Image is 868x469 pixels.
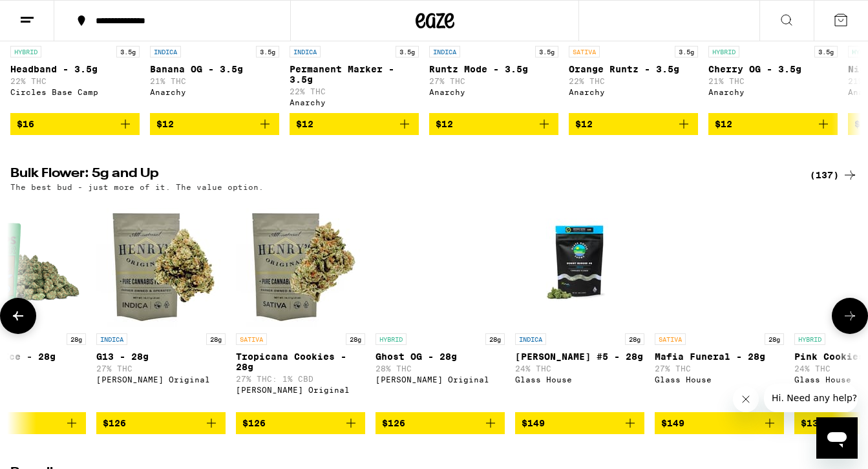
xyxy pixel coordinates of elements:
p: 3.5g [675,46,698,57]
div: Glass House [655,375,784,384]
iframe: Message from company [764,384,858,412]
p: SATIVA [655,333,686,345]
p: INDICA [290,46,321,57]
p: HYBRID [376,333,407,345]
iframe: Close message [733,386,759,412]
p: Runtz Mode - 3.5g [429,64,558,74]
button: Add to bag [150,113,279,135]
iframe: Button to launch messaging window [816,417,858,459]
p: HYBRID [10,46,41,57]
p: 28% THC [376,364,505,373]
div: Circles Base Camp [10,88,140,96]
button: Add to bag [708,113,838,135]
p: 28g [625,333,644,345]
span: $12 [296,119,313,129]
p: 3.5g [116,46,140,57]
div: Anarchy [569,88,698,96]
p: 22% THC [10,77,140,85]
button: Add to bag [429,113,558,135]
img: Henry's Original - G13 - 28g [96,198,226,327]
div: Glass House [515,375,644,384]
span: $149 [661,418,684,428]
span: $126 [242,418,266,428]
p: Tropicana Cookies - 28g [236,351,365,372]
button: Add to bag [655,412,784,434]
p: 28g [485,333,505,345]
img: Glass House - Donny Burger #5 - 28g [515,198,644,327]
span: $12 [156,119,174,129]
div: Anarchy [708,88,838,96]
p: 27% THC [429,77,558,85]
button: Add to bag [96,412,226,434]
button: Add to bag [290,113,419,135]
div: Anarchy [150,88,279,96]
span: $126 [103,418,126,428]
p: Permanent Marker - 3.5g [290,64,419,85]
a: Open page for Donny Burger #5 - 28g from Glass House [515,198,644,412]
p: The best bud - just more of it. The value option. [10,183,264,191]
p: Orange Runtz - 3.5g [569,64,698,74]
p: Ghost OG - 28g [376,351,505,362]
p: HYBRID [708,46,739,57]
p: Mafia Funeral - 28g [655,351,784,362]
a: Open page for Mafia Funeral - 28g from Glass House [655,198,784,412]
button: Add to bag [236,412,365,434]
button: Add to bag [10,113,140,135]
img: Henry's Original - Ghost OG - 28g [376,198,505,327]
p: 22% THC [569,77,698,85]
span: $12 [436,119,453,129]
p: 24% THC [515,364,644,373]
p: INDICA [150,46,181,57]
p: 28g [206,333,226,345]
p: 27% THC: 1% CBD [236,375,365,383]
span: $149 [522,418,545,428]
h2: Bulk Flower: 5g and Up [10,167,794,183]
button: Add to bag [569,113,698,135]
span: $130 [801,418,824,428]
p: 28g [67,333,86,345]
img: Glass House - Mafia Funeral - 28g [655,198,784,327]
span: $126 [382,418,405,428]
img: Henry's Original - Tropicana Cookies - 28g [236,198,365,327]
div: [PERSON_NAME] Original [236,386,365,394]
p: Cherry OG - 3.5g [708,64,838,74]
p: Headband - 3.5g [10,64,140,74]
p: 22% THC [290,87,419,96]
span: $16 [17,119,34,129]
p: 27% THC [96,364,226,373]
p: 21% THC [708,77,838,85]
p: [PERSON_NAME] #5 - 28g [515,351,644,362]
p: 21% THC [150,77,279,85]
div: Anarchy [429,88,558,96]
p: 3.5g [396,46,419,57]
p: HYBRID [794,333,825,345]
p: 3.5g [814,46,838,57]
a: Open page for Tropicana Cookies - 28g from Henry's Original [236,198,365,412]
div: [PERSON_NAME] Original [96,375,226,384]
p: INDICA [429,46,460,57]
span: $12 [575,119,593,129]
a: Open page for Ghost OG - 28g from Henry's Original [376,198,505,412]
p: INDICA [515,333,546,345]
button: Add to bag [376,412,505,434]
p: Banana OG - 3.5g [150,64,279,74]
div: Anarchy [290,98,419,107]
p: 27% THC [655,364,784,373]
a: Open page for G13 - 28g from Henry's Original [96,198,226,412]
p: 3.5g [256,46,279,57]
p: 28g [346,333,365,345]
div: [PERSON_NAME] Original [376,375,505,384]
p: SATIVA [236,333,267,345]
p: 3.5g [535,46,558,57]
p: G13 - 28g [96,351,226,362]
a: (137) [810,167,858,183]
p: 28g [765,333,784,345]
p: INDICA [96,333,127,345]
p: SATIVA [569,46,600,57]
button: Add to bag [515,412,644,434]
span: $12 [715,119,732,129]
